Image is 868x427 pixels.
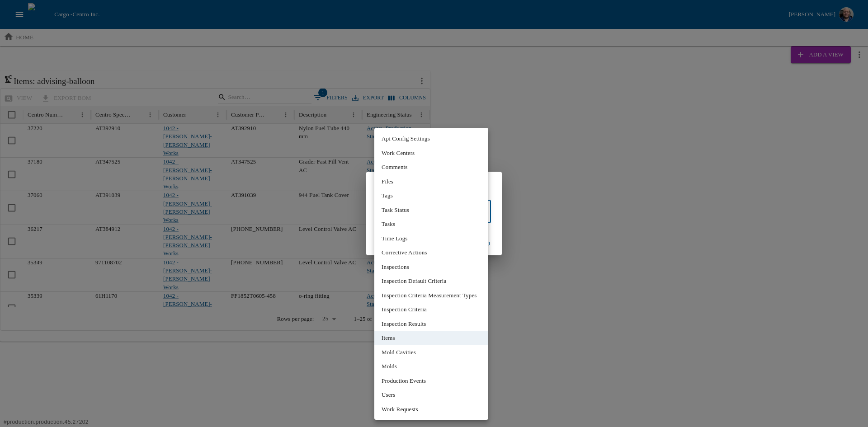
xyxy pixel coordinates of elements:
li: Inspection Criteria [374,302,488,317]
li: Inspections [374,260,488,274]
li: Work Requests [374,402,488,417]
li: Tags [374,188,488,203]
li: Inspection Results [374,317,488,331]
li: Work Centers [374,146,488,160]
li: Inspection Criteria Measurement Types [374,288,488,303]
li: Production Events [374,374,488,388]
li: Api Config Settings [374,131,488,146]
li: Users [374,388,488,402]
li: Corrective Actions [374,245,488,260]
li: Tasks [374,217,488,231]
li: Time Logs [374,231,488,246]
li: Comments [374,160,488,174]
li: Mold Cavities [374,345,488,360]
li: Files [374,174,488,189]
li: Items [374,331,488,345]
li: Task Status [374,203,488,217]
li: Inspection Default Criteria [374,274,488,288]
li: Molds [374,359,488,374]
